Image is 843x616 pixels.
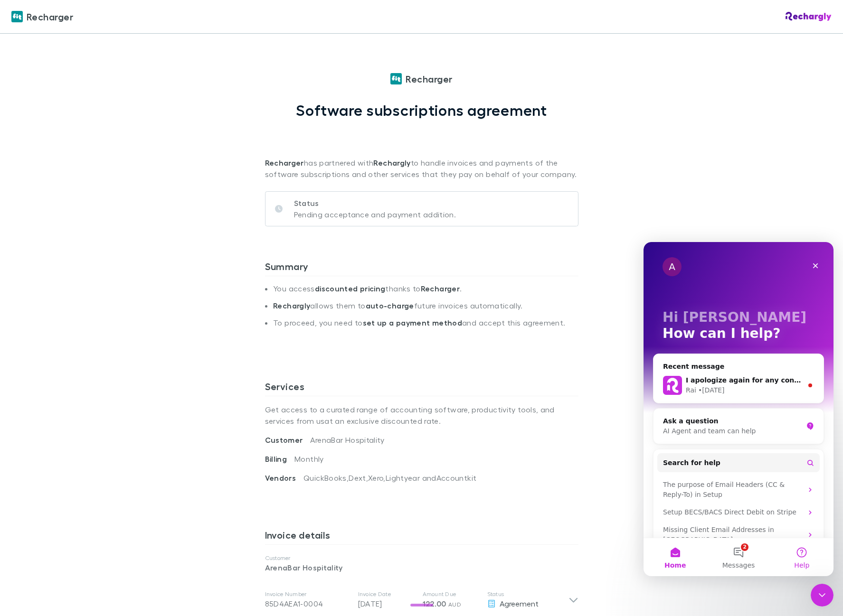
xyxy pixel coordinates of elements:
p: Customer [265,554,578,562]
p: Status [294,197,456,209]
div: 85D4AEA1-0004 [265,598,350,609]
span: Help [151,320,166,327]
span: Recharger [406,72,452,86]
div: • [DATE] [55,143,81,153]
strong: discounted pricing [315,284,386,293]
div: AI Agent and team can help [19,184,159,194]
li: allows them to future invoices automatically. [273,301,578,318]
p: Invoice Date [358,590,415,598]
span: Messages [79,320,112,327]
li: You access thanks to . [273,284,578,301]
span: I apologize again for any confusion and am here to assist if you need more help with Stripe fees ... [42,134,818,142]
div: Setup BECS/BACS Direct Debit on Stripe [14,261,176,279]
strong: set up a payment method [363,318,462,327]
span: Home [21,320,42,327]
div: Ask a questionAI Agent and team can help [9,166,180,202]
strong: Rechargly [373,158,410,168]
p: Status [487,590,568,598]
span: Billing [265,454,295,464]
iframe: Intercom live chat [644,242,834,576]
h3: Summary [265,261,578,276]
strong: auto-charge [366,301,414,310]
span: Vendors [265,473,304,483]
iframe: Intercom live chat [811,584,834,607]
span: ArenaBar Hospitality [310,435,384,444]
button: Messages [63,296,126,334]
div: Ask a question [19,174,159,184]
h3: Invoice details [265,529,578,544]
span: AUD [448,601,461,608]
div: Missing Client Email Addresses in [GEOGRAPHIC_DATA] [14,279,176,307]
p: Get access to a curated range of accounting software, productivity tools, and services from us at... [265,396,578,434]
strong: Rechargly [273,301,310,310]
h1: Software subscriptions agreement [296,101,547,119]
span: Agreement [500,599,539,608]
button: Search for help [14,211,176,230]
div: Rai [42,143,53,153]
span: 122.00 [423,599,446,608]
span: QuickBooks, Dext, Xero, Lightyear and Accountkit [303,473,476,482]
span: Recharger [27,9,73,24]
div: Close [163,15,180,32]
img: Recharger's Logo [390,73,402,84]
strong: Recharger [265,158,304,168]
p: Invoice Number [265,590,350,598]
h3: Services [265,381,578,396]
li: To proceed, you need to and accept this agreement. [273,318,578,335]
p: has partnered with to handle invoices and payments of the software subscriptions and other servic... [265,119,578,180]
p: ArenaBar Hospitality [265,562,578,573]
img: Recharger's Logo [11,11,23,22]
span: Search for help [19,216,77,226]
p: Amount Due [423,590,480,598]
div: The purpose of Email Headers (CC & Reply-To) in Setup [14,234,176,261]
p: Pending acceptance and payment addition. [294,209,456,220]
div: Setup BECS/BACS Direct Debit on Stripe [19,265,159,275]
strong: Recharger [421,284,460,293]
span: Monthly [294,454,324,463]
img: Rechargly Logo [786,12,832,21]
p: [DATE] [358,598,415,609]
button: Help [127,296,190,334]
span: Customer [265,435,311,445]
div: The purpose of Email Headers (CC & Reply-To) in Setup [19,238,159,258]
div: Missing Client Email Addresses in [GEOGRAPHIC_DATA] [19,283,159,303]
